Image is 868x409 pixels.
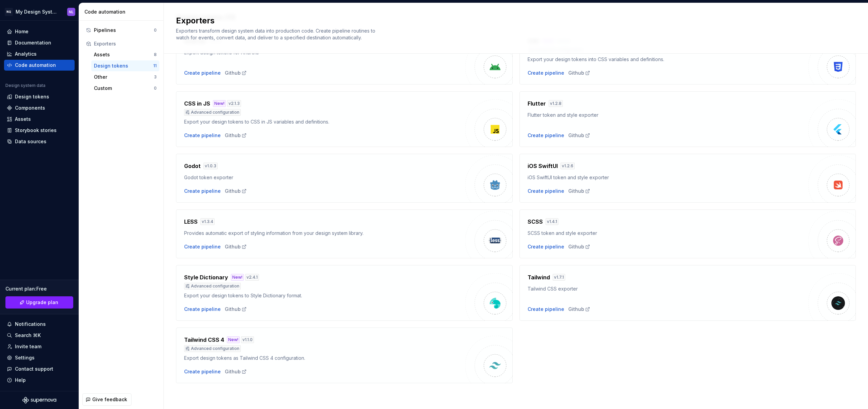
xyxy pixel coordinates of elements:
a: Assets [4,114,75,125]
button: NQMy Design SystemNL [1,4,77,19]
a: Github [568,188,590,194]
button: Help [4,375,75,386]
a: Github [568,132,590,139]
div: Export your design tokens to Style Dictionary format. [184,292,465,299]
div: Current plan : Free [5,285,73,292]
a: Storybook stories [4,125,75,136]
div: v 1.4.1 [546,218,558,225]
h4: SCSS [528,218,543,226]
div: Create pipeline [528,188,564,194]
button: Create pipeline [184,132,221,139]
button: Create pipeline [528,243,564,250]
h4: Tailwind [528,273,550,281]
div: v 1.2.8 [549,100,563,107]
a: Github [225,132,247,139]
div: Advanced configuration [184,283,241,290]
div: Assets [94,51,154,58]
a: Analytics [4,49,75,59]
div: New! [213,100,226,107]
div: NL [69,9,74,15]
a: Design tokens11 [91,60,159,71]
a: Github [225,70,247,76]
div: Other [94,74,154,80]
div: iOS SwiftUI token and style exporter [528,174,809,181]
div: Flutter token and style exporter [528,112,809,118]
div: Settings [15,354,35,361]
div: Design tokens [94,62,153,69]
div: Code automation [84,8,161,15]
div: Invite team [15,343,41,350]
div: Design tokens [15,93,49,100]
a: Github [225,243,247,250]
a: Data sources [4,136,75,147]
div: Custom [94,85,154,92]
div: Analytics [15,51,37,57]
a: Github [568,243,590,250]
a: Github [225,306,247,313]
button: Create pipeline [184,243,221,250]
a: Design tokens [4,91,75,102]
a: Github [225,368,247,375]
div: Exporters [94,40,157,47]
div: Contact support [15,366,53,372]
div: Search ⌘K [15,332,41,339]
span: Exporters transform design system data into production code. Create pipeline routines to watch fo... [176,28,377,40]
div: Export design tokens as Tailwind CSS 4 configuration. [184,355,465,361]
button: Create pipeline [528,70,564,76]
div: v 2.4.1 [245,274,259,281]
div: NQ [5,8,13,16]
div: New! [227,336,240,343]
div: Tailwind CSS exporter [528,285,809,292]
a: Pipelines0 [83,25,159,36]
h4: iOS SwiftUI [528,162,558,170]
div: 0 [154,27,157,33]
a: Other3 [91,72,159,82]
button: Contact support [4,364,75,374]
button: Create pipeline [528,306,564,313]
div: v 1.3.4 [200,218,215,225]
span: Upgrade plan [26,299,58,306]
a: Code automation [4,60,75,71]
h4: Flutter [528,99,546,108]
div: Documentation [15,39,51,46]
button: Create pipeline [528,132,564,139]
div: Components [15,105,45,111]
div: Export your design tokens to CSS in JS variables and definitions. [184,118,465,125]
button: Create pipeline [184,368,221,375]
div: v 1.0.3 [203,163,218,169]
h4: LESS [184,218,198,226]
div: v 1.1.0 [241,336,254,343]
a: Documentation [4,37,75,48]
div: Home [15,28,28,35]
button: Give feedback [82,393,132,406]
button: Create pipeline [184,306,221,313]
div: Data sources [15,138,46,145]
div: 11 [153,63,157,69]
button: Create pipeline [184,188,221,194]
div: 0 [154,86,157,91]
div: Provides automatic export of styling information from your design system library. [184,230,465,237]
button: Notifications [4,319,75,330]
div: Advanced configuration [184,109,241,116]
div: Storybook stories [15,127,57,134]
h4: Godot [184,162,201,170]
div: v 1.2.6 [560,163,575,169]
div: 8 [154,52,157,57]
a: Components [4,103,75,113]
div: Assets [15,116,31,123]
a: Upgrade plan [5,296,73,309]
div: Export your design tokens into CSS variables and definitions. [528,56,809,63]
div: v 2.1.3 [227,100,241,107]
div: Design system data [5,83,45,88]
